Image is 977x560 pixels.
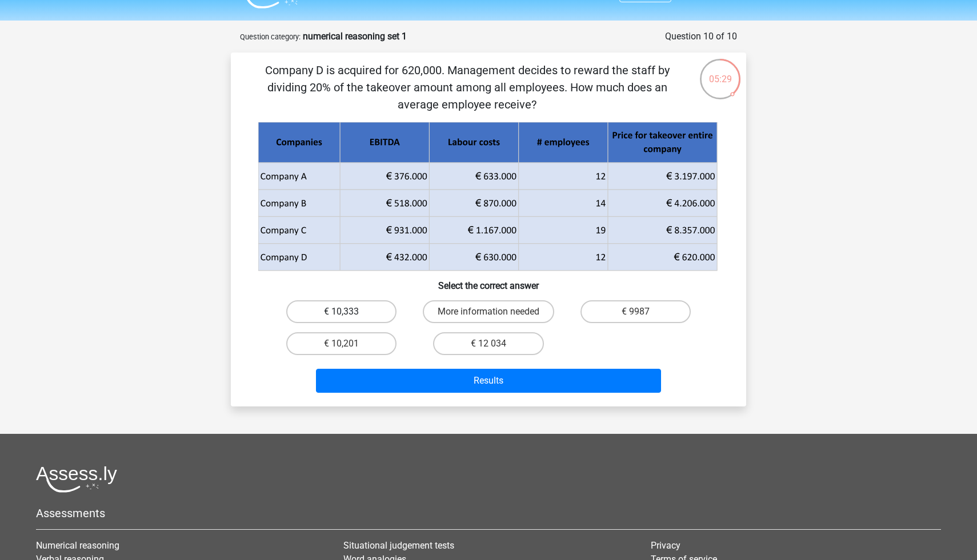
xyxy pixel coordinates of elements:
[665,30,737,43] div: Question 10 of 10
[240,33,301,41] small: Question category:
[316,369,662,393] button: Results
[303,31,407,42] strong: numerical reasoning set 1
[286,332,397,355] label: € 10,201
[249,62,685,113] p: Company D is acquired for 620,000. Management decides to reward the staff by dividing 20% ​​of th...
[343,540,454,551] a: Situational judgement tests
[36,540,119,551] a: Numerical reasoning
[433,332,543,355] label: € 12 034
[651,540,680,551] a: Privacy
[699,58,742,86] div: 05:29
[249,271,728,291] h6: Select the correct answer
[423,300,554,323] label: More information needed
[580,300,691,323] label: € 9987
[36,506,941,520] h5: Assessments
[36,466,117,493] img: Assessly logo
[286,300,397,323] label: € 10,333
